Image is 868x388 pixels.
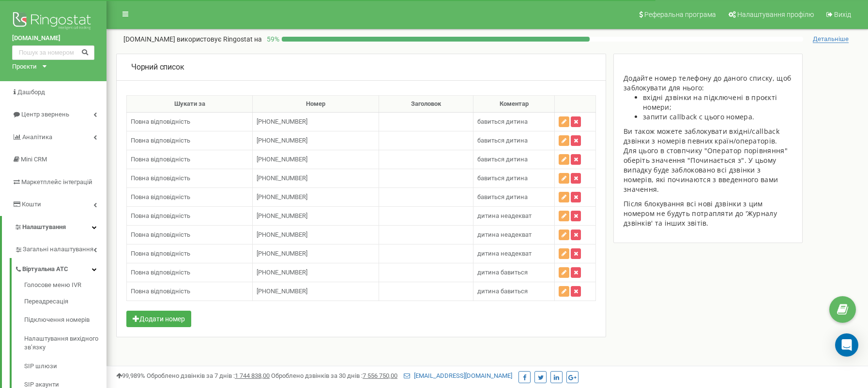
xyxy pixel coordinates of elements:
[131,269,190,276] span: Повна відповідність
[127,95,253,113] th: Шукати за
[257,212,307,219] span: [PHONE_NUMBER]
[131,193,190,201] span: Повна відповідність
[477,287,528,295] span: дитина бавиться
[24,357,107,376] a: SIP шлюзи
[21,111,69,118] span: Центр звернень
[24,292,107,311] a: Переадресація
[12,34,94,43] a: [DOMAIN_NAME]
[131,231,190,238] span: Повна відповідність
[131,250,190,257] span: Повна відповідність
[624,127,792,194] p: Ви також можете заблокувати вхідні/callback дзвінки з номерів певних країн/операторів. Для цього ...
[21,156,47,163] span: Mini CRM
[477,269,528,276] span: дитина бавиться
[257,287,307,295] span: [PHONE_NUMBER]
[12,10,94,34] img: Ringostat logo
[24,281,107,292] a: Голосове меню IVR
[257,156,307,163] span: [PHONE_NUMBER]
[257,137,307,144] span: [PHONE_NUMBER]
[477,174,528,182] span: бавиться дитина
[12,45,94,60] input: Пошук за номером
[147,372,270,379] span: Оброблено дзвінків за 7 днів :
[477,231,532,238] span: дитина неадекват
[257,269,307,276] span: [PHONE_NUMBER]
[15,258,107,278] a: Віртуальна АТС
[477,212,532,219] span: дитина неадекват
[131,156,190,163] span: Повна відповідність
[271,372,397,379] span: Оброблено дзвінків за 30 днів :
[177,35,262,43] span: використовує Ringostat на
[834,11,851,18] span: Вихід
[257,174,307,182] span: [PHONE_NUMBER]
[477,137,528,144] span: бавиться дитина
[131,118,190,125] span: Повна відповідність
[257,231,307,238] span: [PHONE_NUMBER]
[643,112,792,122] li: запити callback с цього номера.
[23,245,93,254] span: Загальні налаштування
[131,137,190,144] span: Повна відповідність
[22,223,66,230] span: Налаштування
[624,73,792,93] div: Додайте номер телефону до даного списку, щоб заблокувати для нього:
[22,201,41,208] span: Кошти
[813,35,849,43] span: Детальніше
[643,93,792,112] li: вхідні дзвінки на підключені в проєкті номери;
[624,199,792,228] p: Після блокування всі нові дзвінки з цим номером не будуть потрапляти до 'Журналу дзвінків' та інш...
[131,62,184,73] p: Чорний список
[257,193,307,201] span: [PHONE_NUMBER]
[24,311,107,330] a: Підключення номерів
[24,330,107,357] a: Налаштування вихідного зв’язку
[123,34,262,44] p: [DOMAIN_NAME]
[235,372,270,379] u: 1 744 838,00
[15,238,107,258] a: Загальні налаштування
[257,250,307,257] span: [PHONE_NUMBER]
[404,372,512,379] a: [EMAIL_ADDRESS][DOMAIN_NAME]
[737,11,814,18] span: Налаштування профілю
[477,118,528,125] span: бавиться дитина
[2,216,107,239] a: Налаштування
[22,265,68,274] span: Віртуальна АТС
[257,118,307,125] span: [PHONE_NUMBER]
[17,88,45,96] span: Дашборд
[477,156,528,163] span: бавиться дитина
[131,287,190,295] span: Повна відповідність
[116,372,145,379] span: 99,989%
[644,11,716,18] span: Реферальна програма
[262,34,282,44] p: 59 %
[379,95,473,113] th: Заголовок
[131,212,190,219] span: Повна відповідність
[477,250,532,257] span: дитина неадекват
[253,95,379,113] th: Номер
[131,174,190,182] span: Повна відповідність
[477,193,528,201] span: бавиться дитина
[835,333,858,357] div: Open Intercom Messenger
[21,178,92,186] span: Маркетплейс інтеграцій
[12,62,37,72] div: Проєкти
[22,133,52,141] span: Аналiтика
[126,311,191,327] button: Додати номер
[473,95,555,113] th: Коментар
[363,372,397,379] u: 7 556 750,00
